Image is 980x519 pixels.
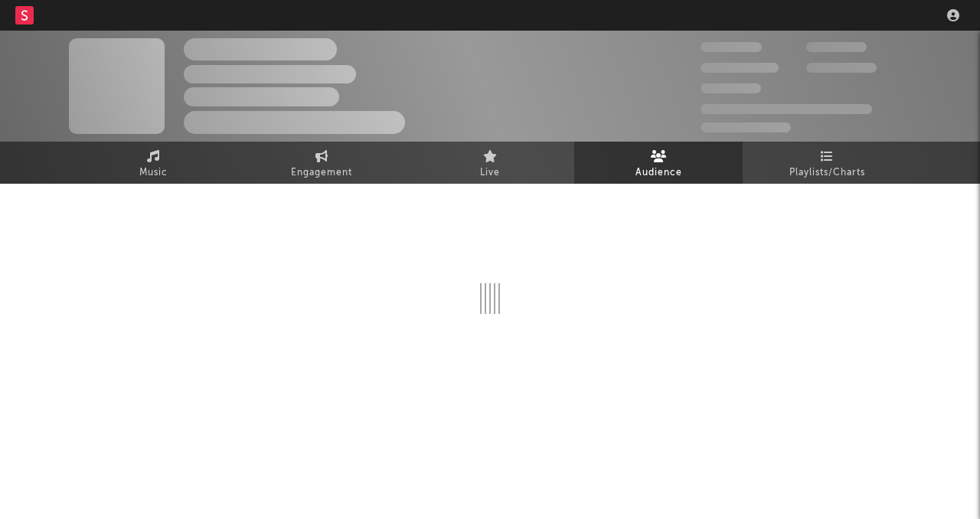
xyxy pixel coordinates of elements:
[635,164,682,182] span: Audience
[789,164,865,182] span: Playlists/Charts
[291,164,352,182] span: Engagement
[69,142,237,184] a: Music
[406,142,574,184] a: Live
[806,42,867,52] span: 100,000
[701,83,761,93] span: 100,000
[743,142,911,184] a: Playlists/Charts
[480,164,500,182] span: Live
[701,104,872,114] span: 50,000,000 Monthly Listeners
[139,164,168,182] span: Music
[701,42,762,52] span: 300,000
[701,63,779,73] span: 50,000,000
[806,63,877,73] span: 1,000,000
[237,142,406,184] a: Engagement
[574,142,743,184] a: Audience
[701,122,791,132] span: Jump Score: 85.0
